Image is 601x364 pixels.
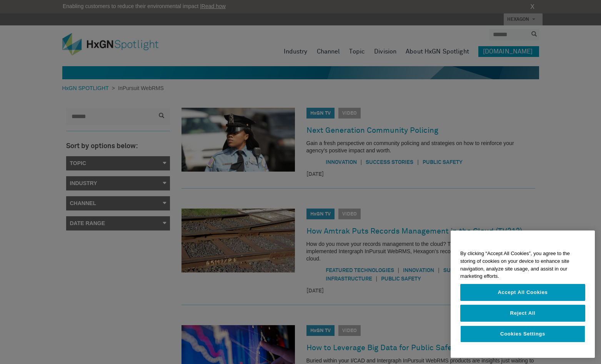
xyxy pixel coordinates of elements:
[460,326,585,342] button: Cookies Settings
[460,305,585,322] button: Reject All
[451,230,595,358] div: Cookie banner
[451,246,595,284] div: By clicking “Accept All Cookies”, you agree to the storing of cookies on your device to enhance s...
[460,284,585,301] button: Accept All Cookies
[451,230,595,358] div: Privacy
